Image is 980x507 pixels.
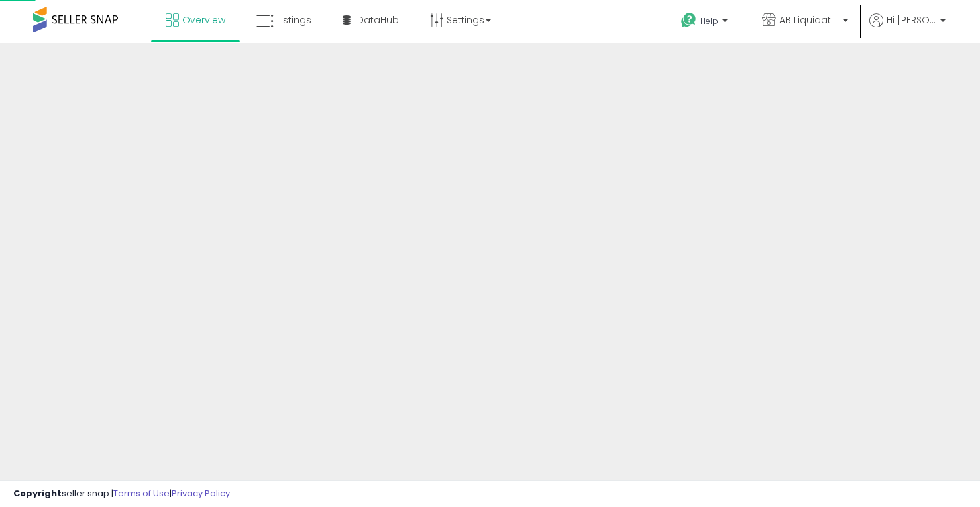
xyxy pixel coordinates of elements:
[277,13,311,27] span: Listings
[13,487,62,500] strong: Copyright
[779,13,839,27] span: AB Liquidators Inc
[182,13,225,27] span: Overview
[113,487,170,500] a: Terms of Use
[681,12,697,28] i: Get Help
[13,488,230,500] div: seller snap | |
[700,15,718,27] span: Help
[869,13,946,43] a: Hi [PERSON_NAME]
[671,2,741,43] a: Help
[172,487,230,500] a: Privacy Policy
[357,13,399,27] span: DataHub
[887,13,936,27] span: Hi [PERSON_NAME]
